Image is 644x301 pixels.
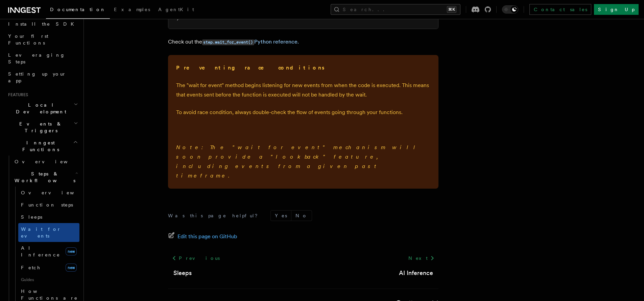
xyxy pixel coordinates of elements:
[5,68,79,87] a: Setting up your app
[5,30,79,49] a: Your first Functions
[168,252,224,264] a: Previous
[15,159,84,164] span: Overview
[291,211,312,221] button: No
[5,118,79,137] button: Events & Triggers
[271,211,291,221] button: Yes
[176,144,420,179] em: Note: The "wait for event" mechanism will soon provide a "lookback" feature, including events fro...
[399,268,433,278] a: AI Inference
[21,265,41,270] span: Fetch
[46,2,110,19] a: Documentation
[12,170,75,184] span: Steps & Workflows
[594,4,639,15] a: Sign Up
[21,226,61,239] span: Wait for events
[5,49,79,68] a: Leveraging Steps
[168,212,262,219] p: Was this page helpful?
[110,2,154,18] a: Examples
[18,199,79,211] a: Function steps
[5,99,79,118] button: Local Development
[50,7,106,12] span: Documentation
[5,137,79,156] button: Inngest Functions
[114,7,150,12] span: Examples
[18,187,79,199] a: Overview
[21,245,60,257] span: AI Inference
[168,232,237,241] a: Edit this page on GitHub
[404,252,438,264] a: Next
[176,108,430,117] p: To avoid race condition, always double-check the flow of events going through your functions.
[176,81,430,100] p: The "wait for event" method begins listening for new events from when the code is executed. This ...
[66,247,77,255] span: new
[18,242,79,261] a: AI Inferencenew
[529,4,591,15] a: Contact sales
[331,4,460,15] button: Search...⌘K
[176,64,326,71] strong: Preventing race conditions
[18,211,79,223] a: Sleeps
[158,7,194,12] span: AgentKit
[8,71,66,83] span: Setting up your app
[21,190,91,195] span: Overview
[18,261,79,274] a: Fetchnew
[177,232,237,241] span: Edit this page on GitHub
[168,37,438,47] p: Check out the
[5,139,73,153] span: Inngest Functions
[5,18,79,30] a: Install the SDK
[502,5,518,13] button: Toggle dark mode
[202,39,254,45] code: step.wait_for_event()
[447,6,456,13] kbd: ⌘K
[154,2,198,18] a: AgentKit
[5,120,74,134] span: Events & Triggers
[8,52,65,64] span: Leveraging Steps
[18,223,79,242] a: Wait for events
[176,16,179,21] span: )
[202,38,299,45] a: step.wait_for_event()Python reference.
[18,274,79,285] span: Guides
[66,264,77,272] span: new
[21,214,42,220] span: Sleeps
[21,202,73,208] span: Function steps
[12,168,79,187] button: Steps & Workflows
[173,268,192,278] a: Sleeps
[8,33,48,46] span: Your first Functions
[12,156,79,168] a: Overview
[8,21,78,27] span: Install the SDK
[5,102,74,115] span: Local Development
[5,92,28,98] span: Features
